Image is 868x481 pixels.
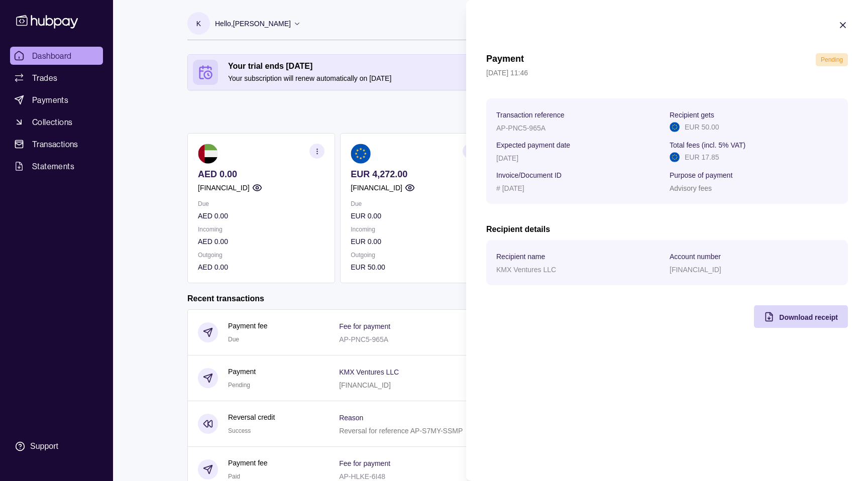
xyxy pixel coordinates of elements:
p: AP-PNC5-965A [496,124,546,132]
p: KMX Ventures LLC [496,266,556,274]
p: Account number [670,253,721,261]
p: Recipient name [496,253,545,261]
span: Download receipt [779,313,838,321]
p: Recipient gets [670,111,714,119]
h1: Payment [486,53,524,66]
h2: Recipient details [486,224,848,235]
p: EUR 17.85 [685,152,719,163]
span: Pending [821,56,843,63]
button: Download receipt [754,305,848,328]
p: EUR 50.00 [685,122,719,133]
p: [FINANCIAL_ID] [670,266,721,274]
p: Purpose of payment [670,171,732,179]
p: Advisory fees [670,184,712,192]
p: Expected payment date [496,141,570,149]
p: [DATE] [496,154,518,162]
p: Invoice/Document ID [496,171,562,179]
img: eu [670,122,680,132]
p: # [DATE] [496,184,524,192]
p: Transaction reference [496,111,565,119]
p: [DATE] 11:46 [486,67,848,78]
img: eu [670,152,680,162]
p: Total fees (incl. 5% VAT) [670,141,745,149]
